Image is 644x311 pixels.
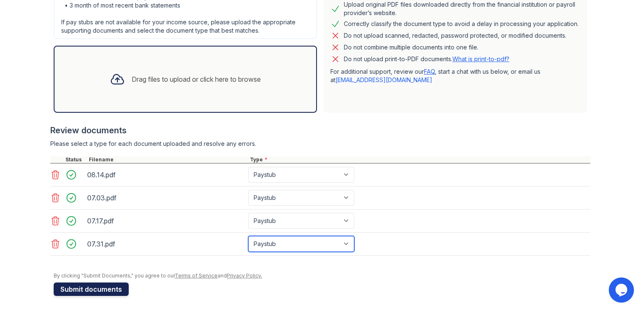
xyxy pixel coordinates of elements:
div: Correctly classify the document type to avoid a delay in processing your application. [344,19,579,29]
div: 08.14.pdf [87,168,245,181]
div: By clicking "Submit Documents," you agree to our and [54,272,590,279]
div: Filename [87,156,248,163]
div: 07.17.pdf [87,214,245,228]
div: Drag files to upload or click here to browse [132,74,261,84]
div: Do not upload scanned, redacted, password protected, or modified documents. [344,31,566,41]
div: Upload original PDF files downloaded directly from the financial institution or payroll provider’... [344,0,580,17]
div: Please select a type for each document uploaded and resolve any errors. [50,140,590,148]
p: For additional support, review our , start a chat with us below, or email us at [330,67,580,84]
p: Do not upload print-to-PDF documents. [344,55,509,63]
div: 07.03.pdf [87,191,245,205]
a: Terms of Service [175,272,218,279]
a: What is print-to-pdf? [452,55,509,62]
div: 07.31.pdf [87,237,245,251]
iframe: chat widget [609,277,636,303]
a: FAQ [424,68,435,75]
a: Privacy Policy. [227,272,262,279]
div: Review documents [50,124,590,136]
div: Status [64,156,87,163]
button: Submit documents [54,282,129,296]
div: Type [248,156,590,163]
a: [EMAIL_ADDRESS][DOMAIN_NAME] [335,76,432,83]
div: Do not combine multiple documents into one file. [344,42,478,52]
